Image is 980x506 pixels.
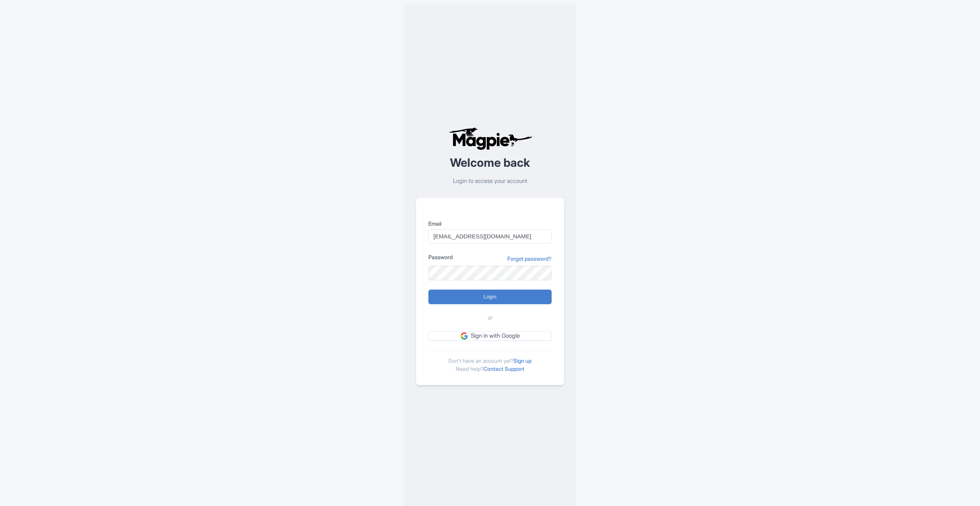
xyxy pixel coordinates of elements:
[461,332,468,339] img: google.svg
[483,365,524,372] a: Contact Support
[507,255,552,263] a: Forgot password?
[428,350,552,373] div: Don't have an account yet? Need help?
[428,253,453,261] label: Password
[428,229,552,244] input: you@example.com
[488,313,493,322] span: or
[416,156,564,169] h2: Welcome back
[447,127,534,150] img: logo-ab69f6fb50320c5b225c76a69d11143b.png
[428,290,552,304] input: Login
[513,357,532,364] a: Sign up
[416,177,564,186] p: Login to access your account
[428,331,552,341] a: Sign in with Google
[428,219,552,228] label: Email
